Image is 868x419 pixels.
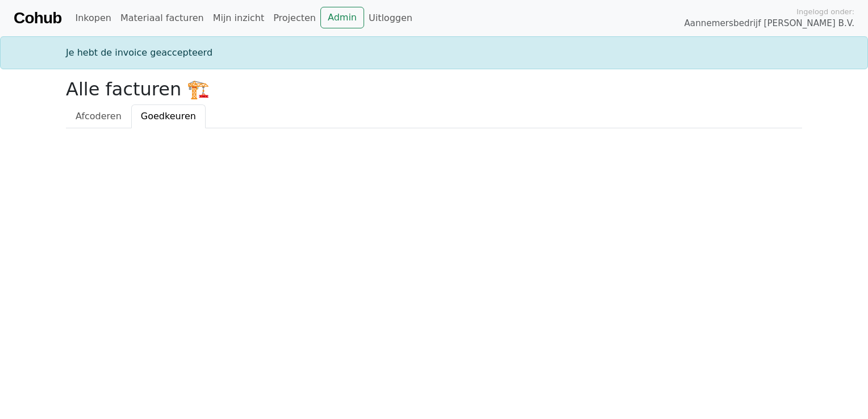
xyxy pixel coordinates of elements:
[14,5,61,32] a: Cohub
[66,78,802,100] h2: Alle facturen 🏗️
[66,104,131,128] a: Afcoderen
[208,7,269,30] a: Mijn inzicht
[76,111,122,121] span: Afcoderen
[364,7,417,30] a: Uitloggen
[141,111,196,121] span: Goedkeuren
[116,7,208,30] a: Materiaal facturen
[320,7,364,28] a: Admin
[684,17,854,30] span: Aannemersbedrijf [PERSON_NAME] B.V.
[59,46,809,60] div: Je hebt de invoice geaccepteerd
[70,7,115,30] a: Inkopen
[269,7,320,30] a: Projecten
[131,104,206,128] a: Goedkeuren
[796,6,854,17] span: Ingelogd onder:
